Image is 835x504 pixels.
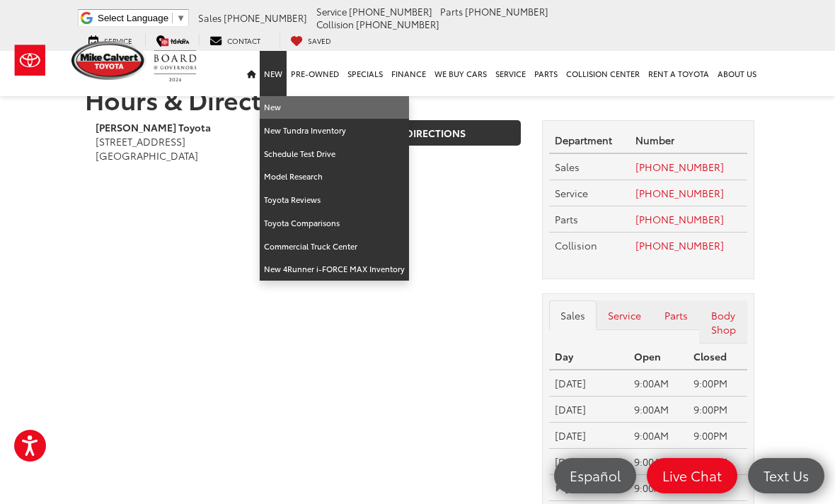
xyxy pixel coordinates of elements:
a: [PHONE_NUMBER] [635,186,724,200]
td: 9:00PM [688,423,747,449]
span: Parts [440,5,463,18]
a: Service [491,51,530,96]
a: Schedule Test Drive [260,143,409,166]
span: [PHONE_NUMBER] [356,18,439,30]
a: Toyota Comparisons [260,212,409,235]
a: Service [78,33,143,47]
td: 9:00AM [628,449,688,475]
td: 9:00AM [628,370,688,396]
a: Contact [199,33,271,47]
strong: Closed [693,349,727,363]
span: Map [171,35,186,46]
a: Model Research [260,165,409,189]
a: Rent a Toyota [644,51,713,96]
a: WE BUY CARS [430,51,491,96]
span: Parts [555,212,578,226]
td: [DATE] [549,423,628,449]
a: Toyota Reviews [260,189,409,212]
a: [PHONE_NUMBER] [635,212,724,226]
th: Number [630,127,747,153]
span: Collision [555,238,597,252]
th: Department [549,127,630,153]
a: Parts [530,51,562,96]
span: Saved [308,35,331,46]
a: [PHONE_NUMBER] [635,238,724,252]
a: Pre-Owned [287,51,343,96]
span: [STREET_ADDRESS] [96,134,185,148]
h1: Hours & Directions [85,85,750,113]
a: New Tundra Inventory [260,119,409,143]
span: Contact [227,35,260,46]
strong: Open [634,349,661,363]
strong: Day [555,349,573,363]
a: Map [145,33,197,47]
a: Español [554,458,636,493]
a: Sales [549,300,597,330]
span: [PHONE_NUMBER] [349,5,432,18]
a: Collision Center [562,51,644,96]
a: Text Us [748,458,824,493]
span: Español [563,467,628,484]
td: [DATE] [549,370,628,396]
img: Mike Calvert Toyota [71,41,146,80]
span: [PHONE_NUMBER] [224,11,307,24]
a: Parts [653,300,700,330]
a: About Us [713,51,761,96]
a: Home [243,51,260,96]
a: Finance [387,51,430,96]
td: 9:00AM [628,423,688,449]
span: Select Language [98,13,168,23]
a: Get Directions on Google Maps [318,120,520,146]
span: Service [316,5,347,18]
a: New [260,96,409,119]
a: [PHONE_NUMBER] [635,160,724,174]
a: Commercial Truck Center [260,235,409,259]
span: [GEOGRAPHIC_DATA] [96,148,198,163]
a: Live Chat [647,458,737,493]
td: [DATE] [549,397,628,423]
td: 9:00AM [628,397,688,423]
a: Specials [343,51,387,96]
a: New [260,51,287,96]
b: [PERSON_NAME] Toyota [96,120,211,134]
span: Service [104,35,132,46]
span: [PHONE_NUMBER] [465,5,548,18]
a: Service [597,300,653,330]
td: [DATE] [549,475,628,501]
td: 9:00PM [688,449,747,475]
td: 9:00PM [688,397,747,423]
span: Service [555,186,588,200]
span: Sales [198,11,221,24]
span: Text Us [756,467,816,484]
span: Sales [555,160,580,174]
span: ​ [172,13,173,23]
a: Body Shop [699,300,747,344]
td: [DATE] [549,449,628,475]
span: Live Chat [655,467,729,484]
a: New 4Runner i-FORCE MAX Inventory [260,258,409,281]
a: My Saved Vehicles [280,33,342,47]
img: Toyota [4,37,57,83]
a: Select Language​ [98,13,185,23]
span: Collision [316,18,354,30]
td: 9:00PM [688,370,747,396]
span: ▼ [176,13,185,23]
